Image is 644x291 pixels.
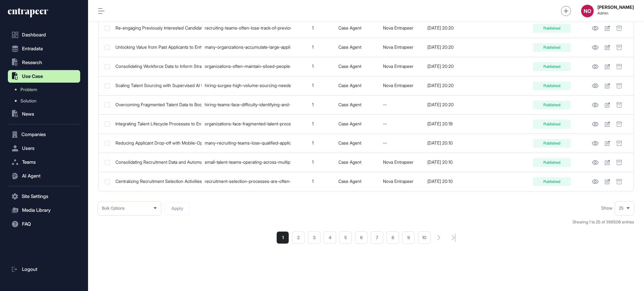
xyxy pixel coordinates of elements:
span: Dashboard [22,32,46,37]
div: Scaling Talent Sourcing with Supervised AI to Accelerate Hiring and Improve Funnel Quality [115,83,198,88]
a: Nova Entrapeer [383,159,414,165]
button: Teams [8,156,80,168]
a: search-pagination-next-button [437,235,441,240]
div: Published [533,81,571,90]
span: 1 [312,63,314,69]
a: 9 [402,231,415,244]
li: 10 [418,231,430,244]
div: Centralizing Recruitment Selection Activities to Improve Efficiency, Fairness, and Compliance in ... [115,179,198,184]
span: 1 [312,121,314,126]
div: Consolidating Workforce Data to Inform Strategic Hiring and Diversity Goals [115,64,198,69]
li: 6 [355,231,368,244]
strong: [PERSON_NAME] [597,5,634,10]
span: News [22,112,34,117]
a: Case Agent [338,140,361,145]
div: Integrating Talent Lifecycle Processes to Enhance Hiring Quality, Workforce Capability, and Emplo... [115,121,198,126]
a: Logout [8,263,80,276]
div: Published [533,43,571,52]
div: [DATE] 20:10 [427,179,473,184]
div: small-talent-teams-operating-across-multiple-regions-often-lack-consolidated-recruitment-data-and... [205,160,288,165]
a: Nova Entrapeer [383,25,414,30]
div: Published [533,139,571,148]
div: organizations-often-maintain-siloed-people-systems-such-as-applicant-tracking-system-ats-and-huma... [205,64,288,69]
button: Research [8,56,80,69]
div: [DATE] 20:19 [427,121,473,126]
a: Solution [11,95,80,107]
div: many-organizations-accumulate-large-applicant-pools-in-their-applicant-tracking-systems-ats-but-l... [205,45,288,50]
span: 1 [312,140,314,145]
div: [DATE] 20:20 [427,25,473,30]
span: Bulk Options [102,206,125,211]
div: Unlocking Value from Past Applicants to Enhance Hiring Efficiency and Consistency [115,45,198,50]
a: Case Agent [338,102,361,107]
div: hiring-teams-face-difficulty-identifying-and-engaging-qualified-talent-because-candidate-informat... [205,102,288,107]
a: search-pagination-last-page-button [452,233,456,242]
div: [DATE] 20:20 [427,102,473,107]
button: Site Settings [8,190,80,203]
a: Nova Entrapeer [383,83,414,88]
a: 1 [276,231,289,244]
div: [DATE] 20:20 [427,45,473,50]
span: AI Agent [22,173,41,178]
div: hiring-surges-high-volume-sourcing-needs-and-teams-with-reduced-headcount-create-capacity-and-thr... [205,83,288,88]
a: Dashboard [8,29,80,41]
span: -- [383,121,387,126]
span: -- [383,140,387,145]
a: Case Agent [338,63,361,69]
a: 5 [339,231,352,244]
a: 3 [308,231,320,244]
span: Use Case [22,74,43,79]
a: 8 [386,231,399,244]
span: FAQ [22,222,31,227]
span: 1 [312,83,314,88]
div: [DATE] 20:20 [427,83,473,88]
span: Show [601,206,613,211]
span: -- [383,102,387,107]
div: Published [533,120,571,129]
span: 1 [312,25,314,30]
span: Problem [20,87,37,92]
button: Media Library [8,204,80,217]
div: recruitment-selection-processes-are-often-fragmented-and-inconsistent-different-roles-require-dif... [205,179,288,184]
span: Admin [597,11,634,15]
span: 1 [312,44,314,50]
div: Reducing Applicant Drop-off with Mobile-Optimized, QR-Enabled Job Application Forms for High-Volu... [115,140,198,145]
div: [DATE] 20:20 [427,64,473,69]
a: Problem [11,84,80,95]
div: Consolidating Recruitment Data and Automating Workflows to Accelerate Niche Hiring for Small Dist... [115,160,198,165]
a: Case Agent [338,178,361,184]
div: Published [533,177,571,186]
div: [DATE] 20:10 [427,140,473,145]
span: 1 [312,159,314,165]
div: organizations-face-fragmented-talent-processes-that-hinder-their-ability-to-attract-assess-engage... [205,121,288,126]
div: Re-engaging Previously Interested Candidates to Reduce Time-to-Hire and Acquisition Costs [115,25,198,30]
div: recruiting-teams-often-lose-track-of-previously-interested-applicants-and-silver-medalist-candida... [205,25,288,30]
a: Case Agent [338,121,361,126]
a: Case Agent [338,83,361,88]
button: Entradata [8,42,80,55]
span: Teams [22,160,36,165]
a: Case Agent [338,44,361,50]
button: Companies [8,128,80,141]
span: 1 [312,102,314,107]
span: 1 [312,178,314,184]
span: Logout [22,267,37,272]
a: 4 [324,231,336,244]
div: Showing 1 to 25 of 398506 entries [573,219,634,225]
a: 2 [292,231,305,244]
span: Entradata [22,46,43,51]
div: [DATE] 20:10 [427,160,473,165]
button: NO [581,5,594,17]
div: many-recruiting-teams-lose-qualified-applicants-because-application-workflows-are-not-optimised-f... [205,140,288,145]
button: News [8,108,80,120]
a: 7 [371,231,383,244]
span: Media Library [22,208,51,213]
div: Published [533,62,571,71]
div: Published [533,158,571,167]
